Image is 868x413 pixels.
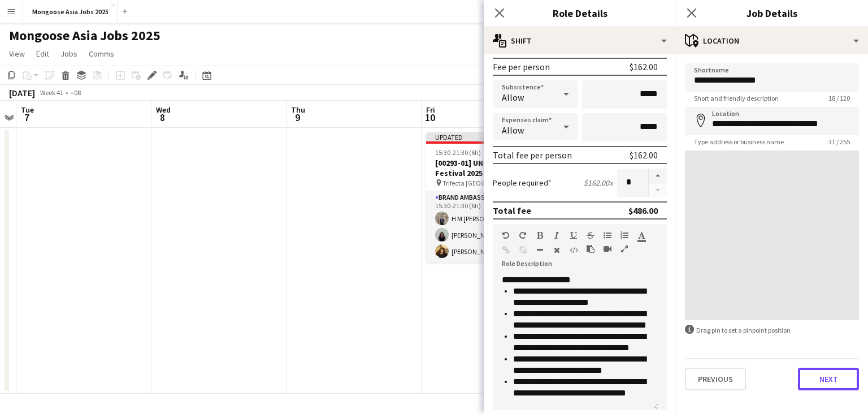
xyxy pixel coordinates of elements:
a: Edit [32,46,54,61]
button: Bold [536,231,544,240]
span: Week 41 [37,88,66,97]
div: Location [676,27,868,54]
span: 9 [289,111,305,124]
span: Thu [291,105,305,115]
button: Previous [685,368,746,390]
a: Comms [84,46,119,61]
span: Wed [156,105,171,115]
span: Allow [502,92,524,103]
a: View [5,46,29,61]
button: Undo [502,231,510,240]
div: $162.00 [630,61,658,72]
button: Strikethrough [587,231,594,240]
button: Insert video [604,244,611,253]
span: Jobs [60,49,77,59]
button: Next [798,368,859,390]
div: Drag pin to set a pinpoint position [685,325,859,335]
label: People required [493,178,552,188]
button: Paste as plain text [587,244,594,253]
span: 8 [154,111,171,124]
span: Allow [502,124,524,136]
button: Italic [553,231,561,240]
app-job-card: Updated15:30-21:30 (6h)3/3[00293-01] UNIQLO Denim Festival 2025 (Media Night) Trifecta [GEOGRAPHI... [426,132,553,263]
div: Fee per person [493,61,550,72]
button: Horizontal Line [536,246,544,255]
span: Type address or business name [685,137,793,146]
span: 7 [19,111,34,124]
span: Tue [21,105,34,115]
a: Jobs [56,46,82,61]
h1: Mongoose Asia Jobs 2025 [9,27,160,44]
div: Updated [426,132,553,141]
div: Shift [484,27,676,54]
span: Edit [36,49,49,59]
div: Total fee [493,205,531,216]
button: Increase [649,169,667,183]
span: 18 / 120 [819,94,859,102]
button: Clear Formatting [553,246,561,255]
span: 15:30-21:30 (6h) [435,148,481,157]
button: Unordered List [604,231,611,240]
h3: [00293-01] UNIQLO Denim Festival 2025 (Media Night) [426,158,553,178]
button: Redo [519,231,527,240]
span: View [9,49,25,59]
span: Short and friendly description [685,94,788,102]
div: $486.00 [628,205,658,216]
span: 10 [424,111,435,124]
button: Text Color [637,231,645,240]
button: Mongoose Asia Jobs 2025 [23,1,118,23]
app-card-role: Brand Ambassador (weekday)3/315:30-21:30 (6h)H M [PERSON_NAME][PERSON_NAME][PERSON_NAME] [426,191,553,263]
span: Trifecta [GEOGRAPHIC_DATA] [442,179,527,187]
button: Ordered List [620,231,628,240]
h3: Job Details [676,6,868,20]
div: Total fee per person [493,149,572,161]
div: $162.00 x [584,178,613,188]
button: Fullscreen [620,244,628,253]
span: 31 / 255 [819,137,859,146]
div: +08 [70,88,81,97]
span: Comms [89,49,114,59]
h3: Role Details [484,6,676,20]
div: $162.00 [630,149,658,161]
button: Underline [570,231,578,240]
div: [DATE] [9,87,35,98]
span: Fri [426,105,435,115]
button: HTML Code [570,246,578,255]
